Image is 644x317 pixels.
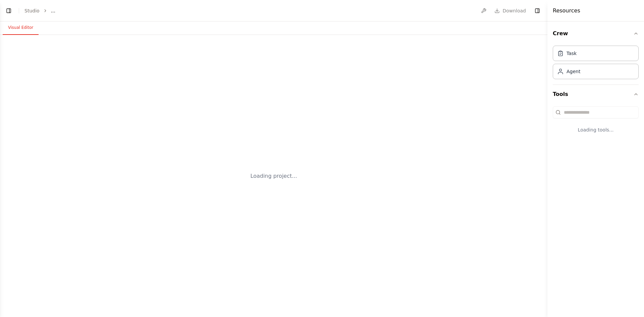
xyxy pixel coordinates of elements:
[553,43,639,85] div: Crew
[567,50,577,57] div: Task
[567,68,580,75] div: Agent
[553,85,639,104] button: Tools
[51,7,55,14] span: ...
[251,172,297,180] div: Loading project...
[533,6,542,15] button: Hide right sidebar
[553,24,639,43] button: Crew
[24,7,55,14] nav: breadcrumb
[553,104,639,144] div: Tools
[3,21,39,35] button: Visual Editor
[553,121,639,139] div: Loading tools...
[24,8,40,13] a: Studio
[553,7,580,15] h4: Resources
[4,6,13,15] button: Show left sidebar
